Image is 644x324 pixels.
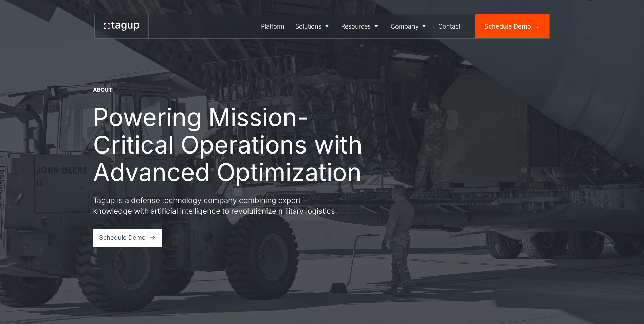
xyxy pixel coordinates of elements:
a: Platform [256,14,290,38]
a: Solutions [290,14,336,38]
a: Contact [433,14,466,38]
h1: Powering Mission-Critical Operations with Advanced Optimization [93,103,378,186]
div: About [93,86,112,94]
div: Resources [341,22,371,31]
div: Company [391,22,419,31]
p: Tagup is a defense technology company combining expert knowledge with artificial intelligence to ... [93,195,337,216]
div: Schedule Demo [484,22,531,31]
div: Solutions [295,22,321,31]
a: Company [385,14,433,38]
div: Schedule Demo [99,233,146,242]
a: Resources [336,14,386,38]
a: Schedule Demo [475,14,549,38]
div: Platform [261,22,284,31]
a: Schedule Demo [93,229,163,247]
div: Contact [438,22,460,31]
